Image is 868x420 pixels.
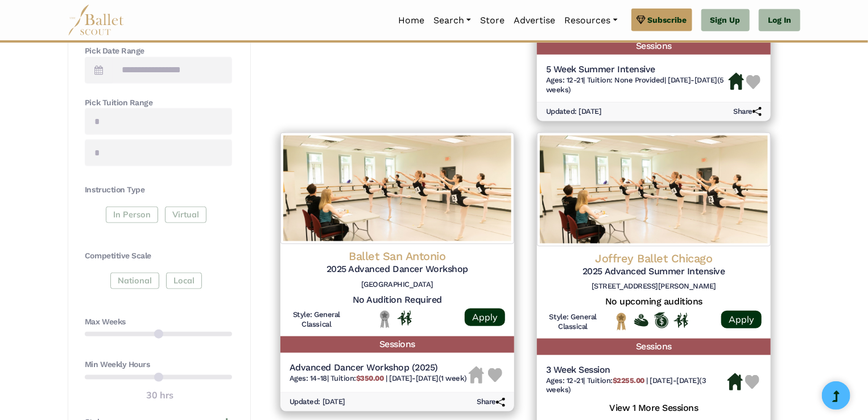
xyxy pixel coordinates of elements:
[546,364,728,376] h5: 3 Week Session
[745,375,759,389] img: Heart
[85,46,232,57] h4: Pick Date Range
[290,374,467,384] h6: | |
[746,75,760,89] img: Heart
[394,9,429,32] a: Home
[85,250,232,262] h4: Competitive Scale
[546,376,728,396] h6: | |
[290,310,344,330] h6: Style: General Classical
[146,388,173,403] output: 30 hrs
[654,312,668,328] img: Offers Scholarship
[546,76,724,94] span: [DATE]-[DATE] (5 weeks)
[701,9,750,32] a: Sign Up
[546,107,602,117] h6: Updated: [DATE]
[546,376,706,394] span: [DATE]-[DATE] (3 weeks)
[477,397,505,407] h6: Share
[674,313,688,328] img: In Person
[546,312,600,332] h6: Style: General Classical
[378,310,392,328] img: Local
[546,376,584,385] span: Ages: 12-21
[759,9,800,32] a: Log In
[280,336,514,353] h5: Sessions
[330,374,386,382] span: Tuition:
[729,73,744,90] img: Housing Available
[546,266,762,278] h5: 2025 Advanced Summer Intensive
[631,9,692,31] a: Subscribe
[537,133,771,246] img: Logo
[398,311,412,326] img: In Person
[429,9,476,32] a: Search
[389,374,467,382] span: [DATE]-[DATE] (1 week)
[290,362,467,374] h5: Advanced Dancer Workshop (2025)
[290,263,505,275] h5: 2025 Advanced Dancer Workshop
[476,9,509,32] a: Store
[465,308,505,326] a: Apply
[469,367,484,384] img: Housing Unavailable
[537,38,771,55] h5: Sessions
[546,251,762,266] h4: Joffrey Ballet Chicago
[546,400,762,414] h5: View 1 More Sessions
[290,397,345,407] h6: Updated: [DATE]
[537,339,771,355] h5: Sessions
[290,374,327,382] span: Ages: 14-18
[85,359,232,370] h4: Min Weekly Hours
[280,133,514,244] img: Logo
[85,316,232,328] h4: Max Weeks
[728,373,743,390] img: Housing Available
[290,280,505,290] h6: [GEOGRAPHIC_DATA]
[636,14,646,26] img: gem.svg
[509,9,560,32] a: Advertise
[85,97,232,109] h4: Pick Tuition Range
[546,76,584,84] span: Ages: 12-21
[648,14,687,26] span: Subscribe
[85,184,232,196] h4: Instruction Type
[290,294,505,306] h5: No Audition Required
[733,107,762,117] h6: Share
[356,374,384,382] b: $350.00
[290,249,505,263] h4: Ballet San Antonio
[634,314,648,327] img: Offers Financial Aid
[546,64,729,76] h5: 5 Week Summer Intensive
[587,376,647,385] span: Tuition:
[560,9,622,32] a: Resources
[488,368,502,382] img: Heart
[721,311,762,328] a: Apply
[613,376,644,385] b: $2255.00
[546,296,762,308] h5: No upcoming auditions
[614,312,629,330] img: National
[546,76,729,95] h6: | |
[587,76,664,84] span: Tuition: None Provided
[546,282,762,291] h6: [STREET_ADDRESS][PERSON_NAME]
